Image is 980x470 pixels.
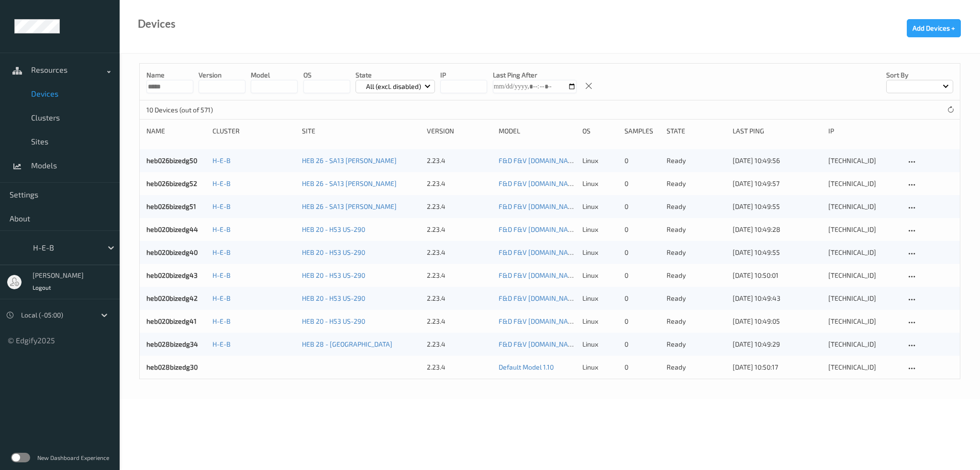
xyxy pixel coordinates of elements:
[582,317,618,326] p: linux
[427,225,492,234] div: 2.23.4
[212,340,231,348] a: H-E-B
[828,225,899,234] div: [TECHNICAL_ID]
[828,294,899,303] div: [TECHNICAL_ID]
[582,294,618,303] p: linux
[499,271,711,279] a: F&D F&V [DOMAIN_NAME] (Daily) [DATE] 16:30 [DATE] 16:30 Auto Save
[828,248,899,257] div: [TECHNICAL_ID]
[624,156,660,165] div: 0
[624,126,660,136] div: Samples
[146,340,198,348] a: heb028bizedg34
[733,156,822,165] div: [DATE] 10:49:56
[582,271,618,280] p: linux
[302,271,365,279] a: HEB 20 - H53 US-290
[624,294,660,303] div: 0
[199,70,245,80] p: version
[733,339,822,349] div: [DATE] 10:49:29
[146,271,198,279] a: heb020bizedg43
[146,248,198,256] a: heb020bizedg40
[499,294,711,302] a: F&D F&V [DOMAIN_NAME] (Daily) [DATE] 16:30 [DATE] 16:30 Auto Save
[499,225,711,233] a: F&D F&V [DOMAIN_NAME] (Daily) [DATE] 16:30 [DATE] 16:30 Auto Save
[427,202,492,211] div: 2.23.4
[493,70,577,80] p: Last Ping After
[582,362,618,372] p: linux
[828,202,899,211] div: [TECHNICAL_ID]
[138,19,176,29] div: Devices
[733,248,822,257] div: [DATE] 10:49:55
[733,202,822,211] div: [DATE] 10:49:55
[427,248,492,257] div: 2.23.4
[212,271,231,279] a: H-E-B
[499,248,711,256] a: F&D F&V [DOMAIN_NAME] (Daily) [DATE] 16:30 [DATE] 16:30 Auto Save
[251,70,298,80] p: model
[302,202,397,210] a: HEB 26 - SA13 [PERSON_NAME]
[733,271,822,280] div: [DATE] 10:50:01
[907,19,961,37] button: Add Devices +
[667,271,726,280] p: ready
[828,362,899,372] div: [TECHNICAL_ID]
[212,156,231,164] a: H-E-B
[499,363,554,371] a: Default Model 1.10
[582,225,618,234] p: linux
[624,225,660,234] div: 0
[624,248,660,257] div: 0
[828,271,899,280] div: [TECHNICAL_ID]
[302,248,365,256] a: HEB 20 - H53 US-290
[582,126,618,136] div: OS
[427,362,492,372] div: 2.23.4
[667,339,726,349] p: ready
[667,202,726,211] p: ready
[828,156,899,165] div: [TECHNICAL_ID]
[302,340,392,348] a: HEB 28 - [GEOGRAPHIC_DATA]
[828,126,899,136] div: ip
[302,126,420,136] div: Site
[499,202,711,210] a: F&D F&V [DOMAIN_NAME] (Daily) [DATE] 16:30 [DATE] 16:30 Auto Save
[146,70,193,80] p: Name
[582,248,618,257] p: linux
[828,179,899,188] div: [TECHNICAL_ID]
[499,317,711,325] a: F&D F&V [DOMAIN_NAME] (Daily) [DATE] 16:30 [DATE] 16:30 Auto Save
[582,339,618,349] p: linux
[212,248,231,256] a: H-E-B
[624,271,660,280] div: 0
[667,294,726,303] p: ready
[624,362,660,372] div: 0
[499,340,711,348] a: F&D F&V [DOMAIN_NAME] (Daily) [DATE] 16:30 [DATE] 16:30 Auto Save
[212,126,295,136] div: Cluster
[427,126,492,136] div: version
[356,70,435,80] p: State
[828,317,899,326] div: [TECHNICAL_ID]
[667,248,726,257] p: ready
[303,70,350,80] p: OS
[212,202,231,210] a: H-E-B
[667,179,726,188] p: ready
[427,317,492,326] div: 2.23.4
[146,363,198,371] a: heb028bizedg30
[667,225,726,234] p: ready
[146,105,218,115] p: 10 Devices (out of 571)
[733,317,822,326] div: [DATE] 10:49:05
[733,126,822,136] div: Last Ping
[212,225,231,233] a: H-E-B
[667,156,726,165] p: ready
[302,317,365,325] a: HEB 20 - H53 US-290
[499,156,711,164] a: F&D F&V [DOMAIN_NAME] (Daily) [DATE] 16:30 [DATE] 16:30 Auto Save
[146,202,196,210] a: heb026bizedg51
[624,317,660,326] div: 0
[212,294,231,302] a: H-E-B
[427,179,492,188] div: 2.23.4
[733,362,822,372] div: [DATE] 10:50:17
[624,339,660,349] div: 0
[499,126,576,136] div: Model
[146,156,197,164] a: heb026bizedg50
[828,339,899,349] div: [TECHNICAL_ID]
[667,362,726,372] p: ready
[427,271,492,280] div: 2.23.4
[733,179,822,188] div: [DATE] 10:49:57
[363,82,424,91] p: All (excl. disabled)
[302,225,365,233] a: HEB 20 - H53 US-290
[582,156,618,165] p: linux
[624,202,660,211] div: 0
[212,179,231,187] a: H-E-B
[667,126,726,136] div: State
[427,294,492,303] div: 2.23.4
